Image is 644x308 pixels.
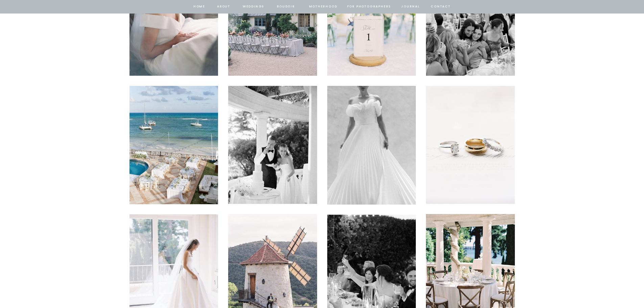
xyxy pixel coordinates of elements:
[217,4,231,10] a: about
[400,4,421,10] a: journal
[242,4,265,10] a: Weddings
[309,4,337,10] a: Motherhood
[193,4,206,10] a: home
[430,4,452,10] a: contact
[347,4,391,10] a: for photographers
[277,4,296,10] a: BOUDOIR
